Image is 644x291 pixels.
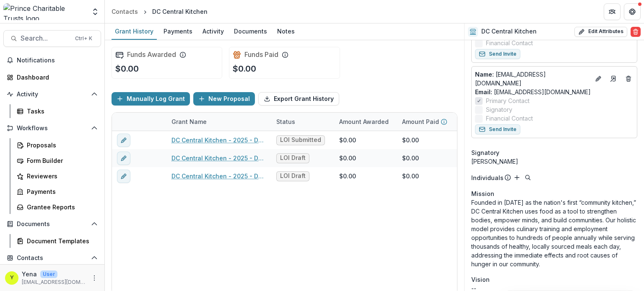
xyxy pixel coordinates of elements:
[274,25,298,37] div: Notes
[274,23,298,40] a: Notes
[13,104,101,118] a: Tasks
[486,96,530,105] span: Primary Contact
[258,92,339,106] button: Export Grant History
[199,25,227,37] div: Activity
[17,57,98,64] span: Notifications
[13,169,101,183] a: Reviewers
[475,88,492,95] span: Email:
[117,170,130,183] button: edit
[166,113,271,131] div: Grant Name
[334,113,397,131] div: Amount Awarded
[3,54,101,67] button: Notifications
[471,189,494,198] span: Mission
[471,275,490,284] span: Vision
[112,25,157,37] div: Grant History
[280,155,306,162] span: LOI Draft
[475,124,520,134] button: Send Invite
[397,113,460,131] div: Amount Paid
[271,113,334,131] div: Status
[171,136,266,144] a: DC Central Kitchen - 2025 - DC - Full Application
[3,217,101,231] button: Open Documents
[593,74,603,84] button: Edit
[475,70,590,88] p: [EMAIL_ADDRESS][DOMAIN_NAME]
[13,200,101,214] a: Grantee Reports
[280,173,306,180] span: LOI Draft
[10,275,14,281] div: Yena
[27,107,94,116] div: Tasks
[339,136,356,144] div: $0.00
[471,173,504,182] p: Individuals
[108,5,141,18] a: Contacts
[17,91,88,98] span: Activity
[475,71,494,78] span: Name :
[471,157,637,166] div: [PERSON_NAME]
[171,154,266,162] a: DC Central Kitchen - 2025 - DC - Full Application
[13,234,101,248] a: Document Templates
[334,117,394,126] div: Amount Awarded
[13,185,101,198] a: Payments
[3,121,101,135] button: Open Workflows
[244,51,278,59] h2: Funds Paid
[402,154,419,162] div: $0.00
[13,154,101,167] a: Form Builder
[475,70,590,88] a: Name: [EMAIL_ADDRESS][DOMAIN_NAME]
[17,125,88,132] span: Workflows
[233,62,256,75] p: $0.00
[199,23,227,40] a: Activity
[339,154,356,162] div: $0.00
[486,39,533,47] span: Financial Contact
[89,273,99,283] button: More
[3,251,101,265] button: Open Contacts
[271,117,300,126] div: Status
[73,34,94,43] div: Ctrl + K
[171,172,266,180] a: DC Central Kitchen - 2025 - DC - Full Application
[475,49,520,59] button: Send Invite
[486,105,512,114] span: Signatory
[112,92,190,106] button: Manually Log Grant
[127,51,176,59] h2: Funds Awarded
[231,23,270,40] a: Documents
[22,278,86,286] p: [EMAIL_ADDRESS][DOMAIN_NAME]
[17,255,88,262] span: Contacts
[112,7,138,16] div: Contacts
[231,25,270,37] div: Documents
[475,88,591,96] a: Email: [EMAIL_ADDRESS][DOMAIN_NAME]
[108,5,211,18] nav: breadcrumb
[17,73,94,82] div: Dashboard
[160,23,196,40] a: Payments
[631,27,641,37] button: Delete
[193,92,255,106] button: New Proposal
[27,237,94,245] div: Document Templates
[604,3,621,20] button: Partners
[117,134,130,147] button: edit
[574,27,627,37] button: Edit Attributes
[27,172,94,180] div: Reviewers
[402,117,439,126] p: Amount Paid
[607,72,620,85] a: Go to contact
[89,3,101,20] button: Open entity switcher
[3,3,86,20] img: Prince Charitable Trusts logo
[624,3,641,20] button: Get Help
[3,30,101,47] button: Search...
[402,172,419,180] div: $0.00
[112,23,157,40] a: Grant History
[471,198,637,268] p: Founded in [DATE] as the nation's first “community kitchen,” DC Central Kitchen uses food as a to...
[623,74,634,84] button: Deletes
[471,148,499,157] span: Signatory
[40,270,57,278] p: User
[117,152,130,165] button: edit
[512,173,522,183] button: Add
[166,117,212,126] div: Grant Name
[280,136,321,144] span: LOI Submitted
[481,28,537,35] h2: DC Central Kitchen
[3,70,101,84] a: Dashboard
[27,156,94,165] div: Form Builder
[160,25,196,37] div: Payments
[17,221,88,228] span: Documents
[21,34,70,42] span: Search...
[339,172,356,180] div: $0.00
